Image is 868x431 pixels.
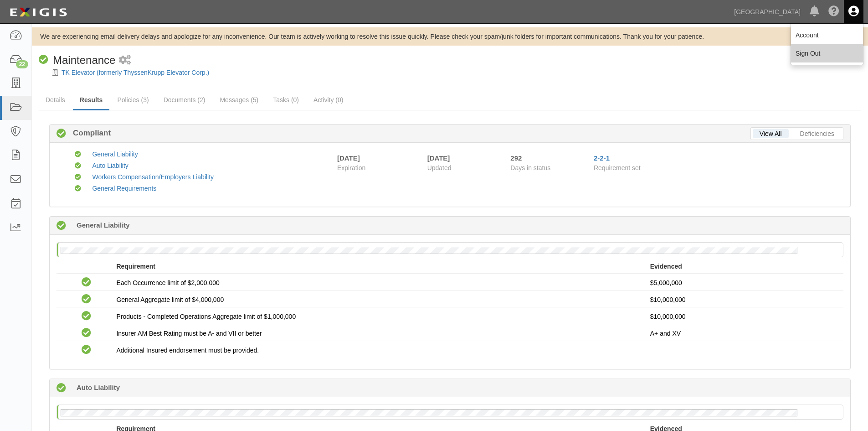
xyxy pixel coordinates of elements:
[116,313,296,320] span: Products - Completed Operations Aggregate limit of $1,000,000
[39,55,48,65] i: Compliant
[82,345,91,355] i: Compliant
[82,295,91,304] i: Compliant
[53,54,115,66] span: Maintenance
[56,384,66,393] i: Compliant 292 days (since 10/23/2024)
[82,312,91,321] i: Compliant
[266,91,306,109] a: Tasks (0)
[75,186,81,192] i: Compliant
[753,129,789,138] a: View All
[116,279,219,286] span: Each Occurrence limit of $2,000,000
[650,329,837,338] p: A+ and XV
[594,154,610,162] a: 2-2-1
[427,153,497,163] div: [DATE]
[75,151,81,158] i: Compliant
[510,153,587,163] div: Since 10/23/2024
[116,296,224,303] span: General Aggregate limit of $4,000,000
[82,328,91,338] i: Compliant
[92,185,156,192] a: General Requirements
[650,263,682,270] strong: Evidenced
[116,263,155,270] strong: Requirement
[73,91,110,110] a: Results
[92,162,128,169] a: Auto Liability
[7,4,70,21] img: logo-5460c22ac91f19d4615b14bd174203de0afe785f0fc80cf4dbbc73dc1793850b.png
[650,278,837,287] p: $5,000,000
[39,52,115,68] div: Maintenance
[92,151,138,158] a: General Liability
[92,173,214,181] a: Workers Compensation/Employers Liability
[427,164,452,171] span: Updated
[729,3,805,21] a: [GEOGRAPHIC_DATA]
[307,91,350,109] a: Activity (0)
[793,129,841,138] a: Deficiencies
[337,153,360,163] div: [DATE]
[650,295,837,304] p: $10,000,000
[32,32,868,41] div: We are experiencing email delivery delays and apologize for any inconvenience. Our team is active...
[75,174,81,181] i: Compliant
[650,312,837,321] p: $10,000,000
[119,56,131,65] i: 2 scheduled workflows
[510,164,550,171] span: Days in status
[116,330,262,337] span: Insurer AM Best Rating must be A- and VII or better
[56,221,66,231] i: Compliant 292 days (since 10/23/2024)
[213,91,265,109] a: Messages (5)
[828,6,839,17] i: Help Center - Complianz
[66,128,111,139] b: Compliant
[157,91,212,109] a: Documents (2)
[56,129,66,139] i: Compliant
[337,163,421,172] span: Expiration
[77,383,120,392] b: Auto Liability
[116,347,259,354] span: Additional Insured endorsement must be provided.
[594,164,641,171] span: Requirement set
[82,278,91,287] i: Compliant
[16,60,28,68] div: 22
[791,44,863,62] a: Sign Out
[62,69,209,76] a: TK Elevator (formerly ThyssenKrupp Elevator Corp.)
[75,163,81,169] i: Compliant
[77,220,130,230] b: General Liability
[110,91,155,109] a: Policies (3)
[791,26,863,44] a: Account
[39,91,72,109] a: Details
